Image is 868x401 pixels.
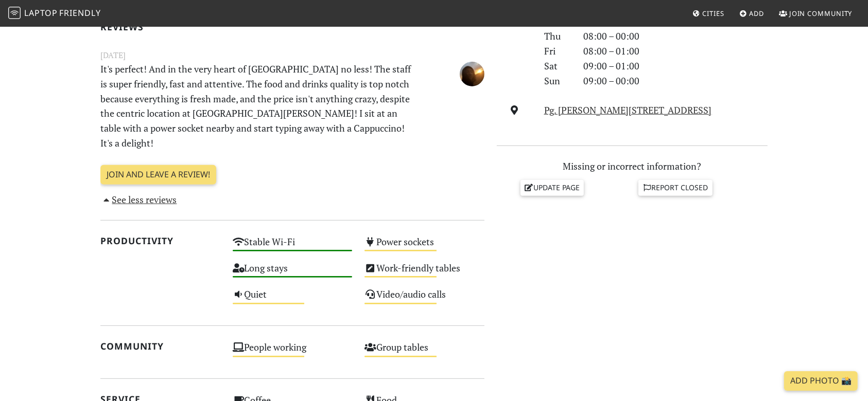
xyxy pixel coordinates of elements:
[227,233,359,260] div: Stable Wi-Fi
[227,286,359,312] div: Quiet
[94,62,425,151] p: It's perfect! And in the very heart of [GEOGRAPHIC_DATA] no less! The staff is super friendly, fa...
[750,9,765,18] span: Add
[100,22,484,32] h2: Reviews
[59,7,100,19] span: Friendly
[544,104,712,116] a: Pg. [PERSON_NAME][STREET_ADDRESS]
[688,4,728,23] a: Cities
[358,339,491,365] div: Group tables
[100,341,220,352] h2: Community
[100,165,216,185] a: Join and leave a review!
[24,7,58,19] span: Laptop
[538,59,577,74] div: Sat
[538,29,577,44] div: Thu
[789,9,853,18] span: Join Community
[577,59,774,74] div: 09:00 – 01:00
[460,62,484,86] img: 3105-arman.jpg
[577,74,774,88] div: 09:00 – 00:00
[8,5,101,23] a: LaptopFriendly LaptopFriendly
[775,4,857,23] a: Join Community
[638,180,713,195] a: Report closed
[358,286,491,312] div: Video/audio calls
[538,44,577,59] div: Fri
[703,9,724,18] span: Cities
[227,339,359,365] div: People working
[577,44,774,59] div: 08:00 – 01:00
[497,159,768,174] p: Missing or incorrect information?
[227,260,359,286] div: Long stays
[358,233,491,260] div: Power sockets
[735,4,769,23] a: Add
[520,180,584,195] a: Update page
[784,371,858,391] a: Add Photo 📸
[100,235,220,246] h2: Productivity
[460,66,484,79] span: Arman Shahinyan
[577,29,774,44] div: 08:00 – 00:00
[538,74,577,88] div: Sun
[358,260,491,286] div: Work-friendly tables
[8,7,21,19] img: LaptopFriendly
[94,49,491,62] small: [DATE]
[100,193,177,206] a: See less reviews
